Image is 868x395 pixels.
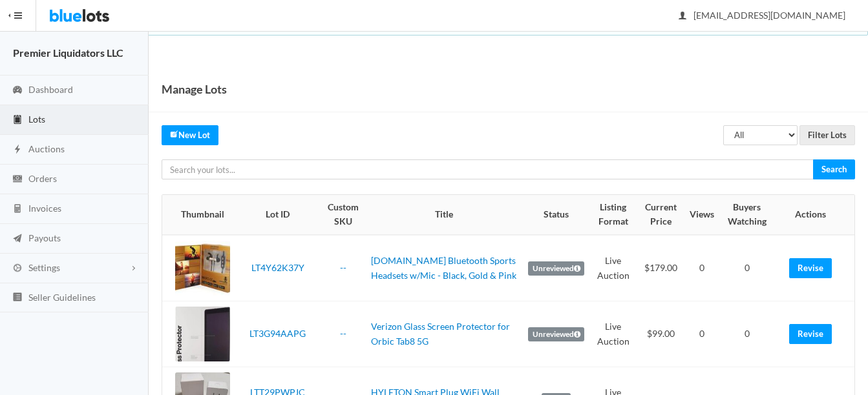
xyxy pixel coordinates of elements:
ion-icon: clipboard [11,114,24,127]
a: -- [340,328,346,339]
th: Title [366,195,523,235]
td: $99.00 [637,301,685,367]
ion-icon: person [676,10,689,23]
td: 0 [719,235,774,301]
a: LT3G94AAPG [249,328,306,339]
input: Filter Lots [799,125,855,145]
input: Search your lots... [162,159,814,179]
h1: Manage Lots [162,79,227,99]
ion-icon: list box [11,292,24,304]
ion-icon: speedometer [11,85,24,97]
ion-icon: cog [11,263,24,275]
a: createNew Lot [162,125,218,145]
th: Custom SKU [321,195,366,235]
td: Live Auction [589,301,637,367]
span: Dashboard [28,84,73,95]
span: Payouts [28,232,61,243]
a: Verizon Glass Screen Protector for Orbic Tab8 5G [371,321,510,347]
th: Status [523,195,589,235]
td: $179.00 [637,235,685,301]
a: Revise [789,324,832,344]
span: Auctions [28,143,65,154]
label: Unreviewed [528,261,584,276]
th: Actions [774,195,854,235]
strong: Premier Liquidators LLC [13,46,123,59]
span: Lots [28,114,45,125]
th: Views [684,195,719,235]
td: 0 [719,301,774,367]
a: Revise [789,258,832,278]
ion-icon: paper plane [11,233,24,245]
th: Buyers Watching [719,195,774,235]
ion-icon: cash [11,174,24,186]
a: -- [340,262,346,273]
label: Unreviewed [528,327,584,341]
th: Listing Format [589,195,637,235]
ion-icon: calculator [11,203,24,216]
ion-icon: flash [11,144,24,156]
ion-icon: create [170,130,178,138]
a: [DOMAIN_NAME] Bluetooth Sports Headsets w/Mic - Black, Gold & Pink [371,255,516,281]
span: Orders [28,173,57,184]
input: Search [813,159,855,179]
th: Current Price [637,195,685,235]
td: 0 [684,235,719,301]
span: Seller Guidelines [28,292,96,303]
a: LT4Y62K37Y [251,262,304,273]
td: Live Auction [589,235,637,301]
span: [EMAIL_ADDRESS][DOMAIN_NAME] [679,10,845,21]
th: Thumbnail [162,195,235,235]
th: Lot ID [235,195,321,235]
td: 0 [684,301,719,367]
span: Invoices [28,203,61,214]
span: Settings [28,262,60,273]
